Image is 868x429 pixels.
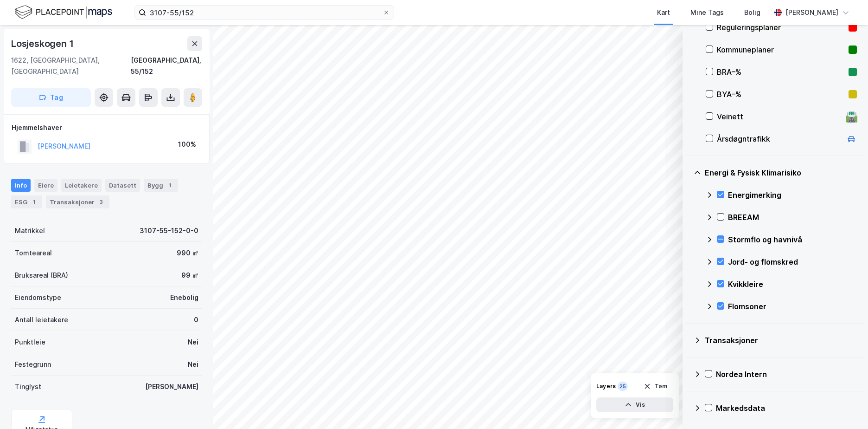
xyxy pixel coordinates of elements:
[140,225,198,236] div: 3107-55-152-0-0
[188,337,198,348] div: Nei
[716,403,857,414] div: Markedsdata
[705,167,857,178] div: Energi & Fysisk Klimarisiko
[717,22,845,33] div: Reguleringsplaner
[96,197,106,207] div: 3
[105,179,140,192] div: Datasett
[11,195,42,208] div: ESG
[12,122,202,133] div: Hjemmelshaver
[728,279,857,290] div: Kvikkleire
[596,383,616,390] div: Layers
[46,195,109,208] div: Transaksjoner
[15,314,68,325] div: Antall leietakere
[34,179,57,192] div: Eiere
[11,36,75,51] div: Losjeskogen 1
[744,7,760,18] div: Bolig
[785,7,838,18] div: [PERSON_NAME]
[717,89,845,100] div: BYA–%
[188,359,198,370] div: Nei
[15,270,68,281] div: Bruksareal (BRA)
[15,359,51,370] div: Festegrunn
[15,247,52,259] div: Tomteareal
[144,179,178,192] div: Bygg
[11,55,131,77] div: 1622, [GEOGRAPHIC_DATA], [GEOGRAPHIC_DATA]
[690,7,724,18] div: Mine Tags
[717,66,845,78] div: BRA–%
[170,292,198,303] div: Enebolig
[146,6,383,19] input: Søk på adresse, matrikkel, gårdeiere, leietakere eller personer
[728,256,857,267] div: Jord- og flomskred
[717,44,845,55] div: Kommuneplaner
[705,335,857,346] div: Transaksjoner
[165,181,174,190] div: 1
[15,225,45,236] div: Matrikkel
[638,379,673,394] button: Tøm
[728,189,857,201] div: Energimerking
[178,139,196,150] div: 100%
[11,88,91,107] button: Tag
[728,234,857,245] div: Stormflo og havnivå
[194,314,198,325] div: 0
[131,55,202,77] div: [GEOGRAPHIC_DATA], 55/152
[822,384,868,429] iframe: Chat Widget
[716,369,857,380] div: Nordea Intern
[717,133,842,144] div: Årsdøgntrafikk
[145,381,198,392] div: [PERSON_NAME]
[596,397,673,412] button: Vis
[717,111,842,122] div: Veinett
[11,179,31,192] div: Info
[29,197,38,207] div: 1
[657,7,670,18] div: Kart
[15,4,112,20] img: logo.f888ab2527a4732fd821a326f86c7f29.svg
[15,381,41,392] div: Tinglyst
[728,212,857,223] div: BREEAM
[618,382,628,391] div: 25
[181,270,198,281] div: 99 ㎡
[845,110,858,123] div: 🛣️
[728,301,857,312] div: Flomsoner
[15,337,45,348] div: Punktleie
[61,179,102,192] div: Leietakere
[15,292,61,303] div: Eiendomstype
[177,247,198,259] div: 990 ㎡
